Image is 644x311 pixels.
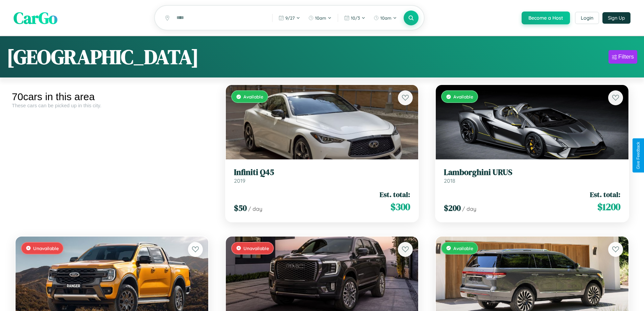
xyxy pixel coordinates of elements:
[12,91,212,103] div: 70 cars in this area
[7,43,199,71] h1: [GEOGRAPHIC_DATA]
[602,12,630,24] button: Sign Up
[12,103,212,108] div: These cars can be picked up in this city.
[243,94,263,99] span: Available
[275,13,304,23] button: 9/27
[444,168,620,177] h3: Lamborghini URUS
[444,177,455,184] span: 2018
[444,168,620,184] a: Lamborghini URUS2018
[636,142,641,169] div: Give Feedback
[444,202,461,214] span: $ 200
[315,15,326,21] span: 10am
[243,245,269,251] span: Unavailable
[380,190,410,199] span: Est. total:
[285,15,295,21] span: 9 / 27
[33,245,59,251] span: Unavailable
[390,200,410,214] span: $ 300
[234,168,410,177] h3: Infiniti Q45
[597,200,620,214] span: $ 1200
[234,202,247,214] span: $ 50
[618,53,634,60] div: Filters
[575,12,599,24] button: Login
[234,177,245,184] span: 2019
[590,190,620,199] span: Est. total:
[248,205,262,212] span: / day
[351,15,360,21] span: 10 / 3
[234,168,410,184] a: Infiniti Q452019
[14,7,57,29] span: CarGo
[462,205,476,212] span: / day
[380,15,391,21] span: 10am
[609,50,637,64] button: Filters
[305,13,335,23] button: 10am
[453,245,473,251] span: Available
[522,12,570,24] button: Become a Host
[370,13,400,23] button: 10am
[341,13,369,23] button: 10/3
[453,94,473,99] span: Available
